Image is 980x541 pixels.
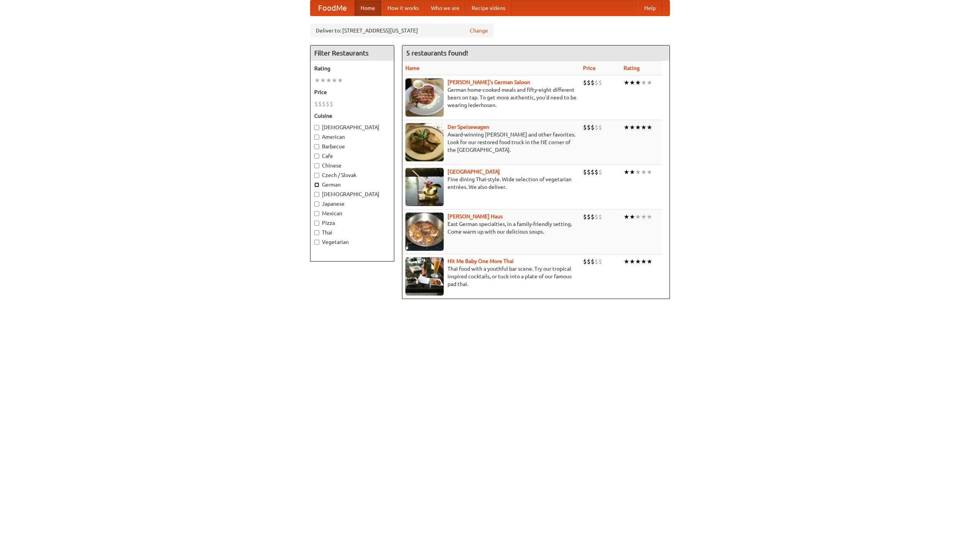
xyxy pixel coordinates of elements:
li: ★ [641,123,647,132]
li: $ [591,123,595,132]
input: Chinese [314,163,319,168]
input: Cafe [314,154,319,159]
li: ★ [641,257,647,266]
li: $ [591,257,595,266]
li: $ [595,257,598,266]
li: $ [591,168,595,176]
li: ★ [629,123,635,132]
li: ★ [635,168,641,176]
li: ★ [647,213,652,221]
label: German [314,181,390,188]
li: ★ [641,78,647,87]
a: Recipe videos [465,0,511,16]
p: German home-cooked meals and fifty-eight different beers on tap. To get more authentic, you'd nee... [405,86,577,109]
a: [PERSON_NAME] Haus [448,213,503,219]
li: ★ [635,213,641,221]
li: $ [322,100,326,108]
a: Help [638,0,662,16]
li: ★ [629,213,635,221]
li: ★ [326,76,332,84]
li: $ [591,213,595,221]
li: $ [595,213,598,221]
input: [DEMOGRAPHIC_DATA] [314,192,319,197]
li: ★ [624,123,629,132]
li: $ [598,257,602,266]
label: [DEMOGRAPHIC_DATA] [314,190,390,198]
b: Der Speisewagen [448,124,489,130]
li: ★ [314,76,320,84]
p: Thai food with a youthful bar scene. Try our tropical inspired cocktails, or tuck into a plate of... [405,265,577,288]
li: $ [583,123,587,132]
a: Hit Me Baby One More Thai [448,258,514,264]
p: Fine dining Thai-style. Wide selection of vegetarian entrées. We also deliver. [405,175,577,191]
li: ★ [647,257,652,266]
li: $ [314,100,318,108]
li: ★ [647,78,652,87]
li: $ [598,123,602,132]
label: American [314,133,390,141]
p: Award-winning [PERSON_NAME] and other favorites. Look for our restored food truck in the NE corne... [405,131,577,154]
li: $ [583,257,587,266]
label: Czech / Slovak [314,171,390,179]
a: Rating [624,65,640,71]
input: Barbecue [314,144,319,149]
li: ★ [629,168,635,176]
label: Cafe [314,152,390,160]
label: [DEMOGRAPHIC_DATA] [314,123,390,131]
li: $ [326,100,330,108]
li: $ [598,213,602,221]
label: Pizza [314,219,390,227]
li: ★ [624,257,629,266]
img: speisewagen.jpg [405,123,444,161]
label: Mexican [314,210,390,217]
li: ★ [624,168,629,176]
li: $ [591,78,595,87]
ng-pluralize: 5 restaurants found! [406,49,468,57]
li: $ [587,168,591,176]
input: Czech / Slovak [314,173,319,178]
a: Price [583,65,596,71]
img: satay.jpg [405,168,444,206]
li: ★ [647,123,652,132]
li: $ [595,168,598,176]
p: East German specialties, in a family-friendly setting. Come warm up with our delicious soups. [405,220,577,236]
div: Deliver to: [STREET_ADDRESS][US_STATE] [310,24,494,37]
li: $ [587,123,591,132]
a: Name [405,65,420,71]
label: Vegetarian [314,238,390,246]
li: ★ [641,168,647,176]
li: ★ [635,257,641,266]
a: Who we are [425,0,465,16]
li: ★ [629,78,635,87]
li: ★ [635,78,641,87]
label: Chinese [314,162,390,169]
h4: Filter Restaurants [310,45,394,61]
li: $ [318,100,322,108]
li: $ [587,213,591,221]
a: [PERSON_NAME]'s German Saloon [448,79,530,85]
img: esthers.jpg [405,78,444,117]
img: kohlhaus.jpg [405,213,444,251]
li: $ [598,168,602,176]
li: $ [587,78,591,87]
li: ★ [332,76,337,84]
li: ★ [624,78,629,87]
img: babythai.jpg [405,257,444,296]
input: American [314,135,319,140]
li: $ [583,213,587,221]
input: [DEMOGRAPHIC_DATA] [314,125,319,130]
a: How it works [381,0,425,16]
li: ★ [629,257,635,266]
li: ★ [624,213,629,221]
a: Change [470,27,488,34]
input: Mexican [314,211,319,216]
li: ★ [320,76,326,84]
li: ★ [635,123,641,132]
li: $ [598,78,602,87]
a: FoodMe [310,0,354,16]
a: Home [354,0,381,16]
label: Japanese [314,200,390,208]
